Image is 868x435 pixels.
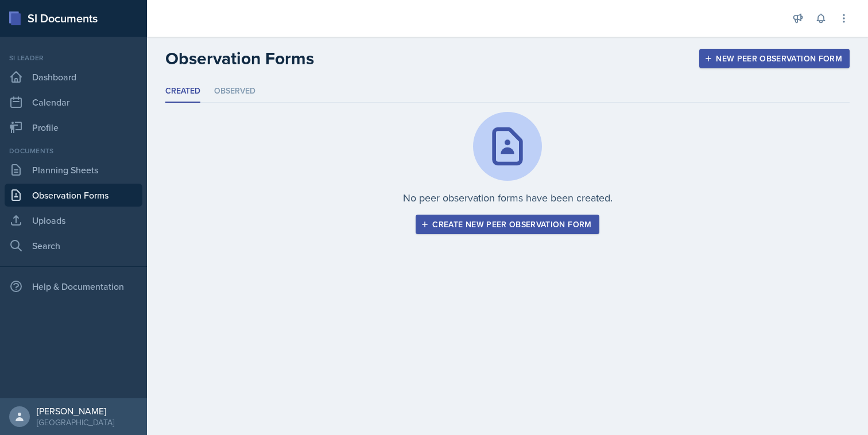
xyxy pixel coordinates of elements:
a: Profile [5,116,142,139]
a: Planning Sheets [5,158,142,181]
div: Help & Documentation [5,275,142,298]
li: Created [165,80,200,103]
a: Dashboard [5,65,142,88]
div: New Peer Observation Form [707,54,842,63]
button: Create new peer observation form [416,215,599,234]
p: No peer observation forms have been created. [403,190,613,205]
button: New Peer Observation Form [699,49,850,68]
a: Observation Forms [5,184,142,207]
a: Uploads [5,209,142,232]
h2: Observation Forms [165,48,314,69]
li: Observed [214,80,255,103]
div: Documents [5,146,142,156]
div: Create new peer observation form [423,220,591,229]
div: [PERSON_NAME] [37,405,114,417]
a: Search [5,234,142,257]
a: Calendar [5,91,142,114]
div: Si leader [5,53,142,63]
div: [GEOGRAPHIC_DATA] [37,417,114,428]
